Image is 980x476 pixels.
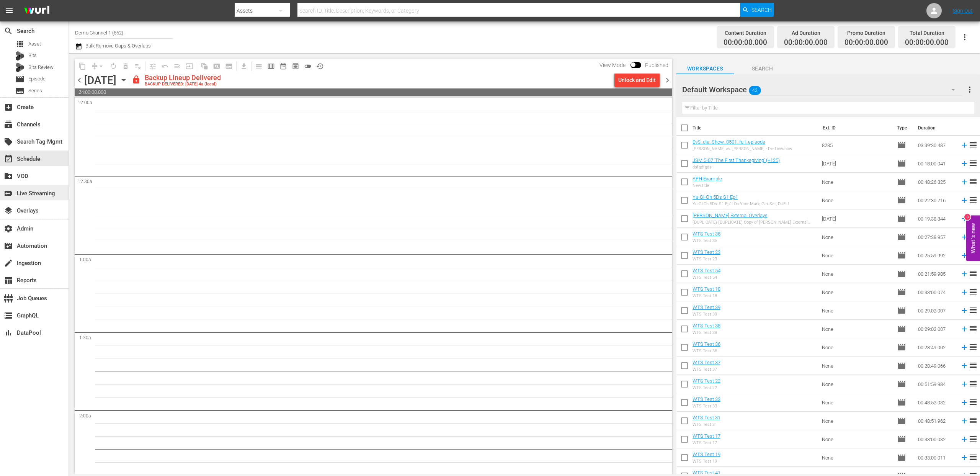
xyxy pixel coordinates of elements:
td: 00:21:59.985 [915,265,957,283]
span: Episode [897,416,906,425]
a: [PERSON_NAME] External Overlays [693,213,768,218]
div: Ad Duration [784,28,828,38]
span: 24 hours Lineup View is OFF [302,60,314,72]
svg: Add to Schedule [960,196,969,204]
span: Episode [897,141,906,150]
span: Episode [897,379,906,389]
th: Ext. ID [818,117,892,139]
span: Revert to Primary Episode [159,60,171,72]
a: WTS Test 37 [693,360,720,365]
span: reorder [969,361,978,370]
a: WTS Test 31 [693,415,720,420]
svg: Add to Schedule [960,233,969,241]
span: Episode [897,214,906,223]
svg: Add to Schedule [960,398,969,407]
span: Admin [4,224,13,233]
td: 00:48:26.325 [915,173,957,191]
a: WTS Test 41 [693,470,720,476]
a: WTS Test 54 [693,268,720,273]
span: 00:00:00.000 [784,38,828,47]
svg: Add to Schedule [960,417,969,425]
span: Create Search Block [211,60,223,72]
a: WTS Test 23 [693,249,720,255]
a: WTS Test 18 [693,286,720,292]
a: WTS Test 38 [693,323,720,329]
svg: Add to Schedule [960,306,969,315]
td: 00:29:02.007 [915,301,957,320]
svg: Add to Schedule [960,270,969,278]
svg: Add to Schedule [960,141,969,149]
span: Episode [897,343,906,352]
span: history_outlined [316,62,324,70]
td: None [819,228,893,246]
div: [DATE] [84,74,116,87]
span: reorder [969,342,978,352]
div: (DUPLICATE) (DUPLICATE) Copy of [PERSON_NAME] External Overlays [693,220,816,225]
span: 00:00:00.000 [905,38,949,47]
span: reorder [969,159,978,168]
a: WTS Test 33 [693,396,720,402]
span: Search Tag Mgmt [4,137,13,146]
div: Bits [15,51,24,61]
td: None [819,320,893,338]
td: 00:27:38.957 [915,228,957,246]
div: New title [693,183,722,188]
span: Ingestion [4,258,13,268]
span: Episode [897,398,906,407]
span: Loop Content [107,60,119,72]
span: Bulk Remove Gaps & Overlaps [84,43,151,49]
span: Day Calendar View [250,59,265,74]
td: None [819,283,893,301]
div: WTS Test 17 [693,440,720,445]
span: Episode [897,251,906,260]
span: GraphQL [4,311,13,320]
span: reorder [969,434,978,443]
span: Bits [28,52,37,59]
td: 00:29:02.007 [915,320,957,338]
span: Search [734,64,791,74]
td: 00:48:51.962 [915,412,957,430]
span: date_range_outlined [279,62,287,70]
span: Overlays [4,206,13,215]
a: JSM 5-07 'The First Thanksgiving' (+125) [693,157,780,163]
span: View History [314,60,326,72]
span: Episode [897,232,906,242]
div: Yu-Gi-Oh 5Ds: S1 Ep1: On Your Mark, Get Set, DUEL! [693,201,789,206]
span: Published [641,62,672,68]
td: 00:33:00.011 [915,448,957,467]
span: Episode [897,453,906,462]
div: Total Duration [905,28,949,38]
span: Week Calendar View [265,60,277,72]
span: reorder [969,177,978,186]
span: Episode [897,324,906,334]
td: None [819,357,893,375]
svg: Add to Schedule [960,251,969,260]
div: WTS Test 38 [693,330,720,335]
span: reorder [969,195,978,204]
div: dsfgdfgda [693,165,780,170]
a: WTS Test 39 [693,304,720,310]
button: Unlock and Edit [614,73,660,87]
div: WTS Test 36 [693,348,720,353]
button: more_vert [965,80,974,99]
td: None [819,375,893,393]
span: reorder [969,140,978,149]
div: Backup Lineup Delivered [145,74,221,82]
span: Schedule [4,154,13,164]
td: None [819,393,893,412]
span: Clear Lineup [132,60,144,72]
div: WTS Test 39 [693,312,720,317]
span: Episode [897,361,906,370]
span: 42 [749,82,761,98]
a: Yu-Gi-Oh 5Ds S1 Ep1 [693,194,738,200]
a: WTS Test 22 [693,378,720,384]
span: chevron_right [663,75,672,85]
th: Duration [913,117,959,139]
span: 00:00:00.000 [724,38,767,47]
span: Reports [4,276,13,285]
span: Workspaces [676,64,734,74]
td: 00:28:49.002 [915,338,957,357]
td: [DATE] [819,154,893,173]
span: calendar_view_week_outlined [267,62,275,70]
td: None [819,301,893,320]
